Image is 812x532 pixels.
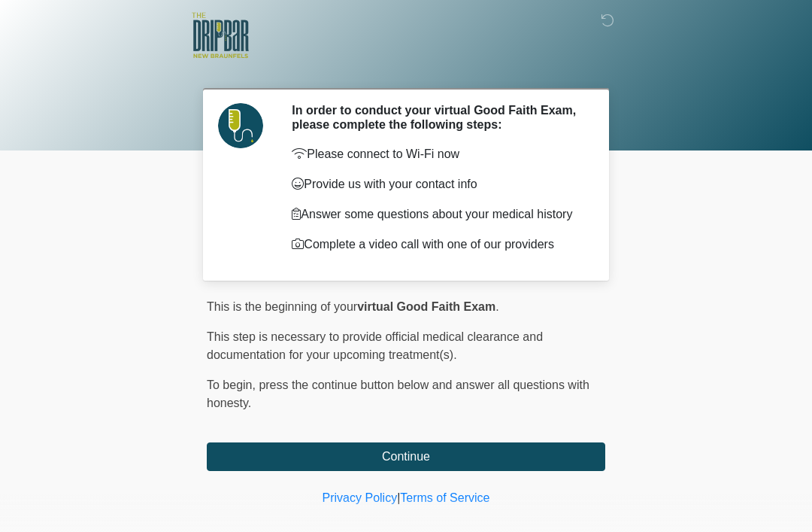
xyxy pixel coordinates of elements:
img: Agent Avatar [218,103,263,148]
button: Continue [207,442,605,471]
p: Provide us with your contact info [292,175,583,193]
a: | [397,491,400,504]
img: The DRIPBaR - New Braunfels Logo [192,11,249,60]
a: Privacy Policy [323,491,398,504]
p: Answer some questions about your medical history [292,205,583,223]
span: This step is necessary to provide official medical clearance and documentation for your upcoming ... [207,330,543,361]
p: Complete a video call with one of our providers [292,236,583,254]
span: . [495,300,498,313]
span: To begin, [207,378,259,391]
p: Please connect to Wi-Fi now [292,145,583,163]
span: This is the beginning of your [207,300,357,313]
strong: virtual Good Faith Exam [357,300,495,313]
span: press the continue button below and answer all questions with honesty. [207,378,589,409]
a: Terms of Service [400,491,489,504]
h2: In order to conduct your virtual Good Faith Exam, please complete the following steps: [292,103,583,132]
